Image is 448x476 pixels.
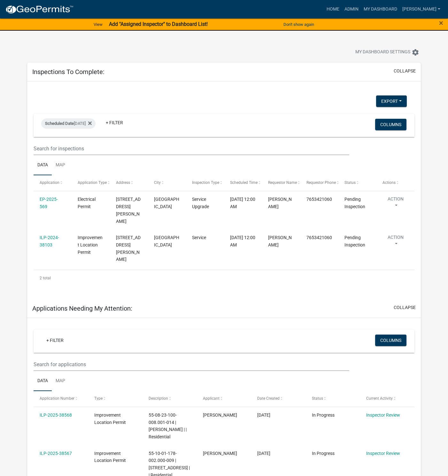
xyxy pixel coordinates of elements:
span: Matthew LedBetter [203,451,237,456]
datatable-header-cell: Applicant [197,391,251,406]
datatable-header-cell: Actions [376,175,414,191]
a: ILP-2025-38568 [40,412,72,418]
span: Application Type [78,180,107,185]
span: In Progress [312,412,335,418]
datatable-header-cell: Requestor Phone [300,175,338,191]
button: Columns [375,335,406,346]
span: Requestor Phone [306,180,336,185]
span: Service [192,235,206,240]
a: EP-2025-569 [40,197,58,209]
datatable-header-cell: Inspection Type [186,175,224,191]
span: Status [344,180,356,185]
a: + Filter [41,335,69,346]
span: Status [312,396,323,401]
span: Improvement Location Permit [78,235,103,255]
span: 08/18/2025 [257,451,270,456]
span: MARTINSVILLE [154,235,179,247]
button: Export [376,95,407,107]
span: Description [149,396,168,401]
button: Close [439,19,443,27]
datatable-header-cell: Status [306,391,360,406]
datatable-header-cell: Current Activity [360,391,414,406]
span: Electrical Permit [78,197,96,209]
a: View [91,19,105,30]
h5: Inspections To Complete: [32,68,104,76]
datatable-header-cell: Application Type [72,175,110,191]
span: Improvement Location Permit [94,451,126,463]
span: John [268,235,292,247]
span: Randy dickman [203,412,237,418]
span: × [439,19,443,27]
div: [DATE] [41,118,96,129]
datatable-header-cell: Requestor Name [262,175,300,191]
datatable-header-cell: City [148,175,186,191]
span: Date Created [257,396,280,401]
span: Inspection Type [192,180,219,185]
i: settings [412,49,419,56]
span: 5937 E JENSEN RD [116,197,141,223]
datatable-header-cell: Scheduled Time [224,175,262,191]
datatable-header-cell: Type [88,391,142,406]
a: Data [34,155,52,176]
span: 7653421060 [306,235,332,240]
datatable-header-cell: Address [110,175,148,191]
strong: Add "Assigned Inspector" to Dashboard List! [109,21,208,27]
span: Actions [382,180,396,185]
span: 2997 MUSGRAVE RD [116,235,141,262]
input: Search for applications [34,358,349,371]
datatable-header-cell: Application [34,175,72,191]
span: 7653421060 [306,197,332,202]
span: My Dashboard Settings [355,49,410,56]
a: + Filter [101,117,128,128]
span: Address [116,180,130,185]
span: Applicant [203,396,220,401]
span: MARTINSVILLE [154,197,179,209]
button: My Dashboard Settingssettings [350,46,424,58]
datatable-header-cell: Status [338,175,376,191]
a: Home [324,3,342,15]
span: 08/19/2025, 12:00 AM [230,235,255,247]
span: Pending Inspection [344,235,365,247]
button: Action [382,234,409,250]
span: City [154,180,161,185]
span: Improvement Location Permit [94,412,126,425]
input: Search for inspections [34,142,349,155]
div: 2 total [34,270,414,286]
span: 55-08-23-100-008.001-014 | BALLINGER RD | | Residential [149,412,187,439]
span: Scheduled Date [45,121,74,126]
a: ILP-2025-38567 [40,451,72,456]
a: Inspector Review [366,451,400,456]
a: My Dashboard [361,3,400,15]
span: Application [40,180,59,185]
a: [PERSON_NAME] [400,3,443,15]
a: Data [34,371,52,391]
span: 08/19/2025, 12:00 AM [230,197,255,209]
span: Pending Inspection [344,197,365,209]
a: Admin [342,3,361,15]
span: Type [94,396,103,401]
span: In Progress [312,451,335,456]
button: Don't show again [281,19,317,30]
datatable-header-cell: Application Number [34,391,88,406]
datatable-header-cell: Date Created [251,391,305,406]
button: Action [382,196,409,212]
a: ILP-2024-38103 [40,235,59,247]
h5: Applications Needing My Attention: [32,305,132,312]
button: collapse [394,68,416,74]
span: Requestor Name [268,180,297,185]
a: Inspector Review [366,412,400,418]
span: Current Activity [366,396,393,401]
span: Scheduled Time [230,180,258,185]
div: collapse [27,81,421,299]
span: 08/18/2025 [257,412,270,418]
span: Jessica Scott [268,197,292,209]
datatable-header-cell: Description [143,391,197,406]
a: Map [52,155,69,176]
span: Service Upgrade [192,197,209,209]
span: Application Number [40,396,74,401]
button: Columns [375,119,406,130]
a: Map [52,371,69,391]
button: collapse [394,304,416,311]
